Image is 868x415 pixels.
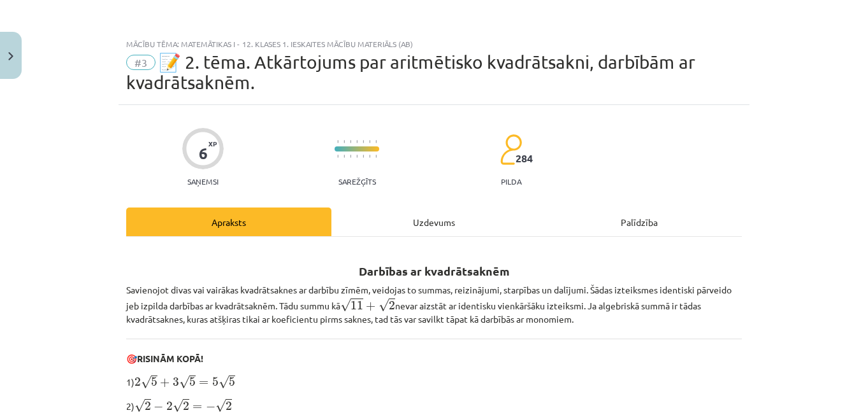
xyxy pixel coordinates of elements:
[126,207,331,236] div: Apraksts
[331,207,537,236] div: Uzdevums
[212,377,219,386] span: 5
[215,399,226,412] span: √
[126,39,742,48] div: Mācību tēma: Matemātikas i - 12. klases 1. ieskaites mācību materiāls (ab)
[208,140,217,147] span: XP
[344,155,345,158] img: icon-short-line-57e1e144782c952c97e751825c79c345078a6d821885a25fce030b3d8c18986b.svg
[500,134,522,165] img: students-c634bb4e5e11cddfef0936a35e636f08e4e9abd3cc4e673bd6f9a4125e45ecb1.svg
[145,402,151,411] span: 2
[126,283,742,326] p: Savienojot divas vai vairākas kvadrātsaknes ar darbību zīmēm, veidojas to summas, reizinājumi, st...
[359,264,510,278] b: Darbības ar kvadrātsaknēm
[154,402,163,411] span: −
[356,155,358,158] img: icon-short-line-57e1e144782c952c97e751825c79c345078a6d821885a25fce030b3d8c18986b.svg
[160,378,170,387] span: +
[166,402,173,411] span: 2
[173,399,183,412] span: √
[199,144,208,162] div: 6
[206,402,215,411] span: −
[219,376,229,389] span: √
[126,55,156,70] span: #3
[537,207,742,236] div: Palīdzība
[337,140,338,143] img: icon-short-line-57e1e144782c952c97e751825c79c345078a6d821885a25fce030b3d8c18986b.svg
[189,377,196,386] span: 5
[363,140,364,143] img: icon-short-line-57e1e144782c952c97e751825c79c345078a6d821885a25fce030b3d8c18986b.svg
[351,301,363,310] span: 11
[369,155,370,158] img: icon-short-line-57e1e144782c952c97e751825c79c345078a6d821885a25fce030b3d8c18986b.svg
[337,155,338,158] img: icon-short-line-57e1e144782c952c97e751825c79c345078a6d821885a25fce030b3d8c18986b.svg
[182,177,224,186] p: Saņemsi
[369,140,370,143] img: icon-short-line-57e1e144782c952c97e751825c79c345078a6d821885a25fce030b3d8c18986b.svg
[340,299,351,312] span: √
[516,153,533,164] span: 284
[183,402,189,411] span: 2
[350,140,351,143] img: icon-short-line-57e1e144782c952c97e751825c79c345078a6d821885a25fce030b3d8c18986b.svg
[501,177,521,186] p: pilda
[366,302,375,311] span: +
[173,377,179,386] span: 3
[126,373,742,390] p: 1)
[179,376,189,389] span: √
[199,381,208,386] span: =
[137,353,203,364] b: RISINĀM KOPĀ!
[389,301,395,310] span: 2
[226,402,232,411] span: 2
[126,352,742,365] p: 🎯
[356,140,358,143] img: icon-short-line-57e1e144782c952c97e751825c79c345078a6d821885a25fce030b3d8c18986b.svg
[192,405,202,410] span: =
[141,376,151,389] span: √
[126,397,742,413] p: 2)
[229,377,235,386] span: 5
[134,399,145,412] span: √
[379,299,389,312] span: √
[375,155,377,158] img: icon-short-line-57e1e144782c952c97e751825c79c345078a6d821885a25fce030b3d8c18986b.svg
[151,377,157,386] span: 5
[338,177,376,186] p: Sarežģīts
[126,52,695,93] span: 📝 2. tēma. Atkārtojums par aritmētisko kvadrātsakni, darbībām ar kvadrātsaknēm.
[363,155,364,158] img: icon-short-line-57e1e144782c952c97e751825c79c345078a6d821885a25fce030b3d8c18986b.svg
[375,140,377,143] img: icon-short-line-57e1e144782c952c97e751825c79c345078a6d821885a25fce030b3d8c18986b.svg
[350,155,351,158] img: icon-short-line-57e1e144782c952c97e751825c79c345078a6d821885a25fce030b3d8c18986b.svg
[344,140,345,143] img: icon-short-line-57e1e144782c952c97e751825c79c345078a6d821885a25fce030b3d8c18986b.svg
[134,377,141,386] span: 2
[8,52,13,60] img: icon-close-lesson-0947bae3869378f0d4975bcd49f059093ad1ed9edebbc8119c70593378902aed.svg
